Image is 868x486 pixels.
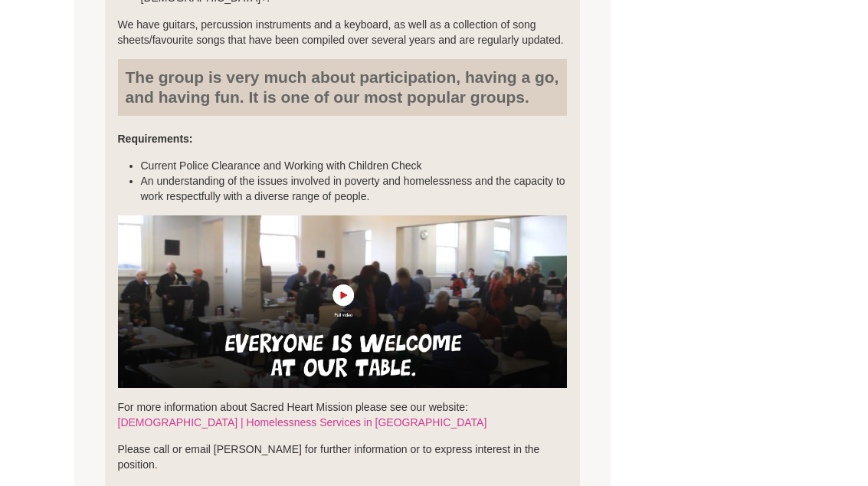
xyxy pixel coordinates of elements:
[126,69,559,107] strong: The group is very much about participation, having a go, and having fun. It is one of our most po...
[118,442,567,473] p: Please call or email [PERSON_NAME] for further information or to express interest in the position.
[118,417,487,429] a: [DEMOGRAPHIC_DATA] | Homelessness Services in [GEOGRAPHIC_DATA]
[141,159,582,174] li: Current Police Clearance and Working with Children Check
[141,174,582,205] li: An understanding of the issues involved in poverty and homelessness and the capacity to work resp...
[118,18,567,48] p: We have guitars, percussion instruments and a keyboard, as well as a collection of song sheets/fa...
[118,400,567,431] p: For more information about Sacred Heart Mission please see our website:
[118,133,193,146] strong: Requirements:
